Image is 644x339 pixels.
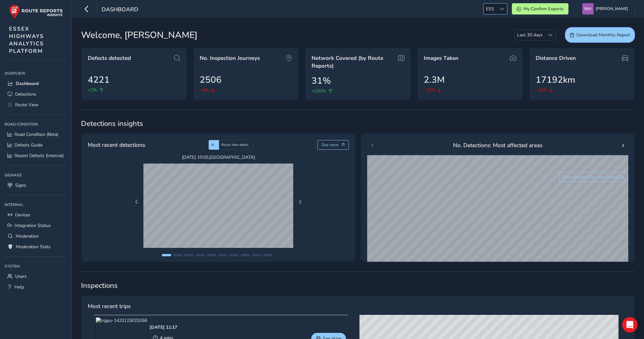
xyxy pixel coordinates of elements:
[143,154,293,160] span: [DATE] 10:55 , [GEOGRAPHIC_DATA]
[16,233,39,239] span: Moderation
[15,273,27,279] span: Users
[5,140,67,150] a: Defects Guide
[5,271,67,282] a: Users
[14,222,51,229] span: Integration Status
[576,32,630,38] span: Download Monthly Report
[185,254,194,256] button: Page 3
[5,89,67,99] a: Detections
[230,254,239,256] button: Page 7
[200,87,208,93] span: -4%
[14,153,64,159] span: Recent Defects (Internal)
[512,3,568,14] button: My Confirm Exports
[88,54,131,62] span: Defects detected
[9,5,63,19] img: rr logo
[5,69,67,78] div: Overview
[15,102,39,108] span: Route View
[312,74,331,88] span: 31%
[16,80,39,87] span: Dashboard
[536,54,576,62] span: Distance Driven
[5,241,67,252] a: Moderation Stats
[536,87,547,93] span: -24%
[241,254,250,256] button: Page 8
[196,254,205,256] button: Page 4
[424,87,435,93] span: -22%
[81,28,197,42] span: Welcome, [PERSON_NAME]
[582,3,630,14] button: [PERSON_NAME]
[559,172,629,182] button: See difference for same period
[312,54,395,70] span: Network Covered (by Route Reports)
[132,197,141,206] button: Previous Page
[81,119,635,128] span: Detections insights
[88,87,97,93] span: +2%
[5,78,67,89] a: Dashboard
[5,119,67,129] div: Road Condition
[322,142,339,147] span: See more
[582,3,594,14] img: diamond-layout
[563,174,618,180] span: See difference for same period
[88,141,145,149] span: Most recent detections
[222,143,249,147] span: Route View defect
[209,140,219,150] div: AI
[14,131,58,137] span: Road Condition (Beta)
[317,140,349,150] button: See more
[88,302,131,310] span: Most recent trips
[173,254,182,256] button: Page 2
[211,143,214,147] span: AI
[295,197,304,206] button: Next Page
[14,284,24,290] span: Help
[312,88,326,94] span: +100%
[5,129,67,140] a: Road Condition (Beta)
[219,140,253,150] div: Route View defect
[622,317,638,333] div: Open Intercom Messenger
[263,254,272,256] button: Page 10
[5,170,67,180] div: Signage
[200,73,222,87] span: 2506
[596,3,628,14] span: [PERSON_NAME]
[565,27,635,43] button: Download Monthly Report
[515,30,545,40] span: Last 30 days
[5,231,67,241] a: Moderation
[5,200,67,210] div: Internal
[5,220,67,231] a: Integration Status
[15,182,26,188] span: Signs
[5,150,67,161] a: Recent Defects (Internal)
[523,6,564,12] span: My Confirm Exports
[5,99,67,110] a: Route View
[484,4,496,14] span: ESS
[15,212,30,218] span: Devices
[207,254,216,256] button: Page 5
[150,324,177,330] div: [DATE] 11:17
[200,54,260,62] span: No. Inspection Journeys
[453,141,542,149] span: No. Detections: Most affected areas
[162,254,171,256] button: Page 1
[252,254,261,256] button: Page 9
[5,180,67,191] a: Signs
[88,73,110,87] span: 4221
[5,282,67,292] a: Help
[5,210,67,220] a: Devices
[536,73,575,87] span: 17192km
[15,91,36,97] span: Detections
[16,244,50,250] span: Moderation Stats
[9,25,44,55] span: ESSEX HIGHWAYS ANALYTICS PLATFORM
[5,261,67,271] div: System
[81,281,635,290] span: Inspections
[14,142,42,148] span: Defects Guide
[424,73,445,87] span: 2.3M
[424,54,458,62] span: Images Taken
[218,254,227,256] button: Page 6
[102,5,138,14] span: Dashboard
